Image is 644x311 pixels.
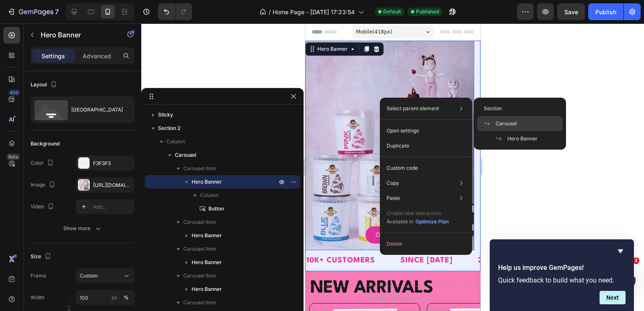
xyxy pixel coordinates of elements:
button: % [109,293,119,303]
span: Hero Banner [192,258,222,267]
div: Size [31,251,53,262]
p: Advanced [83,52,111,60]
p: Custom code [387,164,418,172]
span: Section [484,105,502,112]
p: Open settings [387,127,419,135]
div: Add... [93,203,132,211]
div: Beta [6,153,20,160]
span: Section 2 [158,124,180,132]
span: Hero Banner [192,231,222,240]
button: Custom [76,268,135,283]
label: Frame [31,272,46,280]
div: Image [31,179,57,191]
p: Hero Banner [41,30,112,40]
button: Show more [31,221,135,236]
span: Hero Banner [507,135,538,143]
span: Button [208,205,224,213]
span: / [269,8,271,16]
button: Save [557,3,585,20]
span: Save [564,8,578,16]
div: Help us improve GemPages! [498,246,626,304]
button: Delete [383,236,469,251]
p: 7 [55,7,59,17]
div: Undo/Redo [158,3,192,20]
span: Published [416,8,439,16]
div: 450 [8,89,20,96]
button: Publish [588,3,623,20]
span: Carousel [496,120,517,127]
p: Quick feedback to build what you need. [498,276,626,284]
span: Available in [387,218,413,225]
p: Duplicate [387,142,409,150]
h2: Help us improve GemPages! [498,263,626,273]
div: Publish [595,8,616,16]
input: px% [76,290,135,305]
span: Hero Banner [192,178,222,186]
div: Layout [31,79,59,91]
span: Carousel Item [183,218,216,226]
p: Copy [387,179,399,187]
p: Create new interaction [387,209,449,218]
h2: NEW ARRIVALS [4,252,171,277]
div: % [124,294,129,301]
span: Carousel Item [183,298,216,307]
span: Column [166,137,185,146]
p: 200+ PRODUCTS [173,230,236,244]
div: Background [31,140,60,148]
div: Show more [63,224,102,233]
div: [GEOGRAPHIC_DATA] [71,100,122,119]
span: Default [383,8,401,16]
div: Color [31,158,55,169]
span: 1 [633,257,639,264]
div: Video [31,201,56,213]
span: Column [200,191,218,200]
button: 7 [3,3,62,20]
span: Carousel Item [183,164,216,173]
button: Hide survey [615,246,626,256]
button: Optimize Plan [415,218,449,226]
span: Sticky [158,111,173,119]
p: Select parent element [387,105,439,112]
span: Hero Banner [192,285,222,293]
p: Paste [387,194,400,202]
div: F3F3F3 [93,160,132,167]
button: Next question [600,291,626,304]
label: Width [31,294,44,301]
span: Custom [80,272,98,280]
button: px [121,293,131,303]
span: Carousel Item [183,245,216,253]
div: Optimize Plan [415,218,449,225]
span: Home Page - [DATE] 17:23:54 [273,8,355,16]
div: [URL][DOMAIN_NAME] [93,181,132,189]
iframe: Design area [305,23,480,311]
p: Settings [42,52,65,60]
div: px [112,294,117,301]
span: Carousel Item [183,272,216,280]
span: Carousel [175,151,196,159]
